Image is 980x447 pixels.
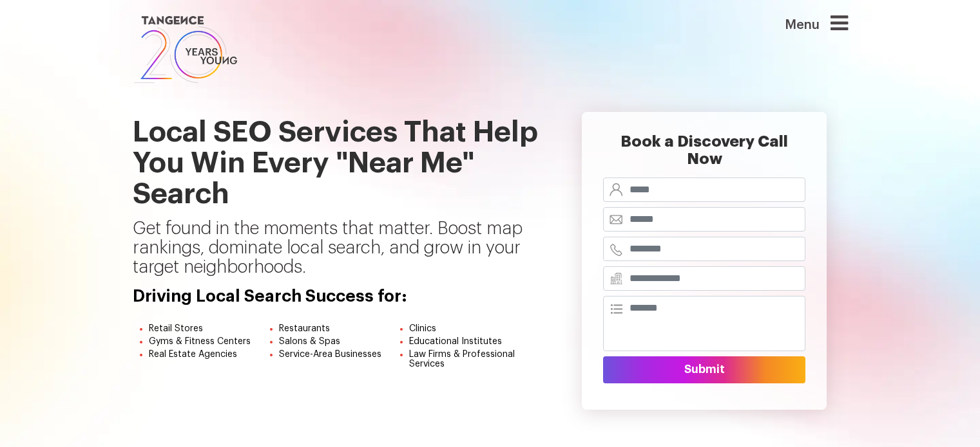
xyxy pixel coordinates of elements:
[409,337,502,346] span: Educational Institutes
[149,350,237,359] span: Real Estate Agencies
[149,337,251,346] span: Gyms & Fitness Centers
[603,133,805,178] h2: Book a Discovery Call Now
[409,324,436,333] span: Clinics
[603,356,805,383] button: Submit
[133,13,238,86] img: logo SVG
[133,86,542,219] h1: Local SEO Services That Help You Win Every "Near Me" Search
[279,324,330,333] span: Restaurants
[149,324,203,333] span: Retail Stores
[409,350,515,369] span: Law Firms & Professional Services
[133,219,542,287] p: Get found in the moments that matter. Boost map rankings, dominate local search, and grow in your...
[279,337,340,346] span: Salons & Spas
[133,287,542,306] h4: Driving Local Search Success for:
[279,350,381,359] span: Service-Area Businesses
